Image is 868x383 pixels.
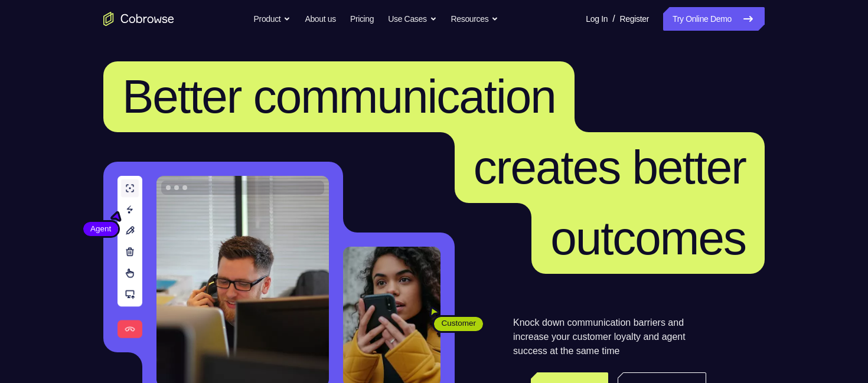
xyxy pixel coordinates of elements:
[451,7,499,31] button: Resources
[388,7,436,31] button: Use Cases
[550,212,746,264] span: outcomes
[350,7,374,31] a: Pricing
[305,7,335,31] a: About us
[612,12,615,26] span: /
[586,7,608,31] a: Log In
[513,316,706,358] p: Knock down communication barriers and increase your customer loyalty and agent success at the sam...
[620,7,649,31] a: Register
[663,7,765,31] a: Try Online Demo
[103,12,174,26] a: Go to the home page
[474,141,746,194] span: creates better
[254,7,291,31] button: Product
[122,70,556,123] span: Better communication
